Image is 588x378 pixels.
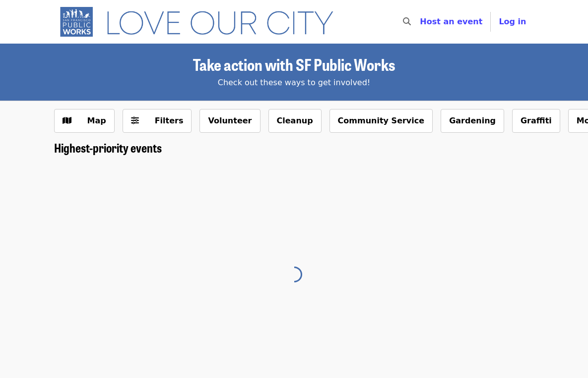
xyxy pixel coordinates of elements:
button: Community Service [329,109,433,133]
a: Host an event [420,17,482,26]
i: sliders-h icon [131,116,139,125]
a: Highest-priority events [54,141,162,155]
span: Take action with SF Public Works [193,53,395,76]
div: Check out these ways to get involved! [54,77,534,89]
span: Map [87,116,106,125]
button: Filters (0 selected) [123,109,192,133]
button: Show map view [54,109,115,133]
button: Graffiti [512,109,560,133]
div: Highest-priority events [46,141,542,155]
input: Search [417,10,425,34]
i: search icon [403,17,411,26]
span: Filters [155,116,184,125]
button: Volunteer [199,109,260,133]
span: Highest-priority events [54,139,162,156]
button: Log in [491,12,534,32]
img: SF Public Works - Home [54,6,348,38]
button: Gardening [441,109,504,133]
span: Log in [499,17,526,26]
button: Cleanup [268,109,322,133]
i: map icon [63,116,71,125]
